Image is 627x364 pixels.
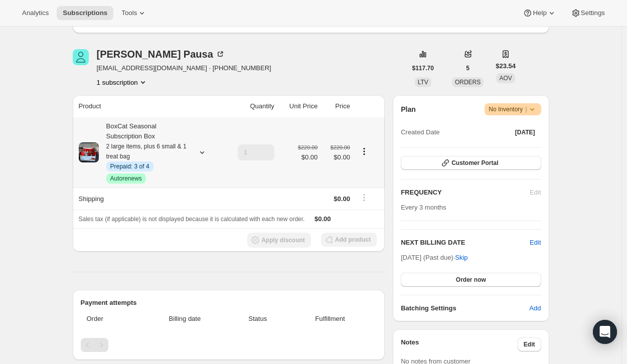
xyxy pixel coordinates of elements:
[460,61,476,75] button: 5
[523,300,547,316] button: Add
[106,143,187,160] small: 2 large items, plus 6 small & 1 treat bag
[223,95,277,117] th: Quantity
[321,95,353,117] th: Price
[533,9,546,17] span: Help
[81,338,377,352] nav: Pagination
[509,125,541,139] button: [DATE]
[529,303,541,313] span: Add
[289,314,371,324] span: Fulfillment
[324,152,350,162] span: $0.00
[565,6,611,20] button: Settings
[115,6,153,20] button: Tools
[401,127,439,137] span: Created Date
[496,61,516,71] span: $23.54
[401,104,416,114] h2: Plan
[530,238,541,248] button: Edit
[277,95,321,117] th: Unit Price
[81,308,141,330] th: Order
[73,49,89,65] span: Rachel Pausa
[581,9,605,17] span: Settings
[489,104,537,114] span: No Inventory
[79,142,99,162] img: product img
[449,250,474,266] button: Skip
[466,64,469,72] span: 5
[334,195,350,203] span: $0.00
[22,9,49,17] span: Analytics
[315,215,331,223] span: $0.00
[455,253,467,263] span: Skip
[401,337,518,351] h3: Notes
[401,188,530,198] h2: FREQUENCY
[593,320,617,344] div: Open Intercom Messenger
[518,337,541,351] button: Edit
[73,188,224,210] th: Shipping
[97,77,148,87] button: Product actions
[456,276,486,284] span: Order now
[97,63,271,73] span: [EMAIL_ADDRESS][DOMAIN_NAME] · [PHONE_NUMBER]
[524,340,535,348] span: Edit
[57,6,113,20] button: Subscriptions
[525,105,527,113] span: |
[63,9,107,17] span: Subscriptions
[401,156,541,170] button: Customer Portal
[110,162,149,170] span: Prepaid: 3 of 4
[110,174,142,183] span: Autorenews
[517,6,562,20] button: Help
[356,192,372,203] button: Shipping actions
[143,314,226,324] span: Billing date
[331,144,350,150] small: $220.00
[451,159,498,167] span: Customer Portal
[412,64,434,72] span: $117.70
[418,79,428,86] span: LTV
[121,9,137,17] span: Tools
[401,238,530,248] h2: NEXT BILLING DATE
[401,254,467,261] span: [DATE] (Past due) ·
[515,128,535,136] span: [DATE]
[401,303,529,313] h6: Batching Settings
[401,273,541,287] button: Order now
[406,61,440,75] button: $117.70
[79,216,305,223] span: Sales tax (if applicable) is not displayed because it is calculated with each new order.
[356,146,372,157] button: Product actions
[298,152,318,162] span: $0.00
[232,314,283,324] span: Status
[499,75,512,82] span: AOV
[73,95,224,117] th: Product
[97,49,225,59] div: [PERSON_NAME] Pausa
[81,298,377,308] h2: Payment attempts
[401,204,446,211] span: Every 3 months
[16,6,55,20] button: Analytics
[298,144,318,150] small: $220.00
[455,79,481,86] span: ORDERS
[99,121,189,184] div: BoxCat Seasonal Subscription Box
